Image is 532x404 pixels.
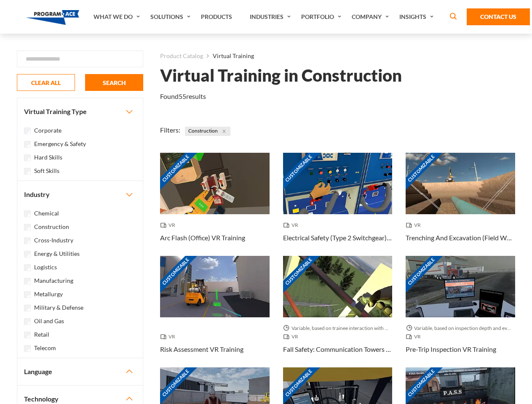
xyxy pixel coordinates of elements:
label: Hard Skills [34,153,62,162]
a: Customizable Thumbnail - Trenching And Excavation (Field Work) VR Training VR Trenching And Excav... [406,153,515,256]
label: Soft Skills [34,166,59,175]
button: Industry [17,181,143,208]
em: 55 [179,92,186,100]
label: Chemical [34,209,59,218]
label: Construction [34,222,69,231]
h3: Risk Assessment VR Training [160,344,243,354]
label: Military & Defense [34,303,83,312]
input: Construction [24,224,31,231]
h3: Pre-Trip Inspection VR Training [406,344,496,354]
label: Corporate [34,126,61,135]
span: VR [283,221,302,229]
button: Virtual Training Type [17,98,143,125]
a: Customizable Thumbnail - Pre-Trip Inspection VR Training Variable, based on inspection depth and ... [406,256,515,367]
h1: Virtual Training in Construction [160,68,402,83]
input: Metallurgy [24,291,31,298]
a: Customizable Thumbnail - Fall Safety: Communication Towers VR Training Variable, based on trainee... [283,256,393,367]
input: Military & Defense [24,305,31,311]
label: Emergency & Safety [34,139,86,149]
span: Variable, based on trainee interaction with each section. [283,324,393,332]
input: Emergency & Safety [24,141,31,148]
input: Energy & Utilities [24,251,31,258]
input: Logistics [24,264,31,271]
button: Language [17,358,143,385]
label: Oil and Gas [34,316,64,326]
nav: breadcrumb [160,50,515,61]
input: Manufacturing [24,278,31,284]
span: VR [283,332,302,341]
input: Cross-Industry [24,237,31,244]
a: Customizable Thumbnail - Risk Assessment VR Training VR Risk Assessment VR Training [160,256,270,367]
a: Product Catalog [160,50,203,61]
span: Variable, based on inspection depth and event interaction. [406,324,515,332]
p: Found results [160,91,206,101]
h3: Fall Safety: Communication Towers VR Training [283,344,393,354]
h3: Trenching And Excavation (Field Work) VR Training [406,233,515,243]
input: Telecom [24,345,31,352]
a: Customizable Thumbnail - Arc Flash (Office) VR Training VR Arc Flash (Office) VR Training [160,153,270,256]
h3: Arc Flash (Office) VR Training [160,233,245,243]
img: Program-Ace [26,10,80,25]
label: Energy & Utilities [34,249,80,258]
input: Hard Skills [24,154,31,161]
span: VR [406,332,424,341]
input: Retail [24,332,31,338]
input: Chemical [24,210,31,217]
span: VR [160,221,179,229]
span: Construction [185,127,230,136]
input: Soft Skills [24,168,31,175]
label: Logistics [34,263,57,272]
a: Contact Us [467,8,530,25]
button: CLEAR ALL [17,74,75,91]
label: Metallurgy [34,290,63,299]
li: Virtual Training [203,50,254,61]
label: Manufacturing [34,276,73,285]
label: Retail [34,330,49,339]
input: Oil and Gas [24,318,31,325]
h3: Electrical Safety (Type 2 Switchgear) VR Training [283,233,393,243]
label: Telecom [34,343,56,353]
span: VR [160,332,179,341]
a: Customizable Thumbnail - Electrical Safety (Type 2 Switchgear) VR Training VR Electrical Safety (... [283,153,393,256]
label: Cross-Industry [34,236,73,245]
input: Corporate [24,128,31,134]
button: Close [219,127,229,136]
span: VR [406,221,424,229]
span: Filters: [160,126,180,134]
